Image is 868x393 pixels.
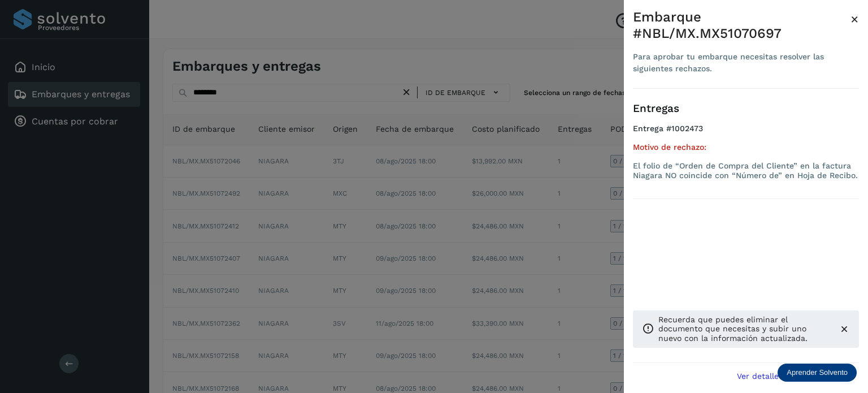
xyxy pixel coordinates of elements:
[850,11,859,27] span: ×
[633,124,859,142] h4: Entrega #1002473
[787,368,848,377] p: Aprender Solvento
[850,9,859,29] button: Close
[737,372,834,380] span: Ver detalle de embarque
[633,161,859,180] p: El folio de “Orden de Compra del Cliente” en la factura Niagara NO coincide con “Número de” en Ho...
[730,363,859,388] button: Ver detalle de embarque
[633,102,859,115] h3: Entregas
[633,51,850,75] div: Para aprobar tu embarque necesitas resolver las siguientes rechazos.
[658,315,830,343] p: Recuerda que puedes eliminar el documento que necesitas y subir uno nuevo con la información actu...
[633,142,859,152] h5: Motivo de rechazo:
[778,364,857,382] div: Aprender Solvento
[633,9,850,42] div: Embarque #NBL/MX.MX51070697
